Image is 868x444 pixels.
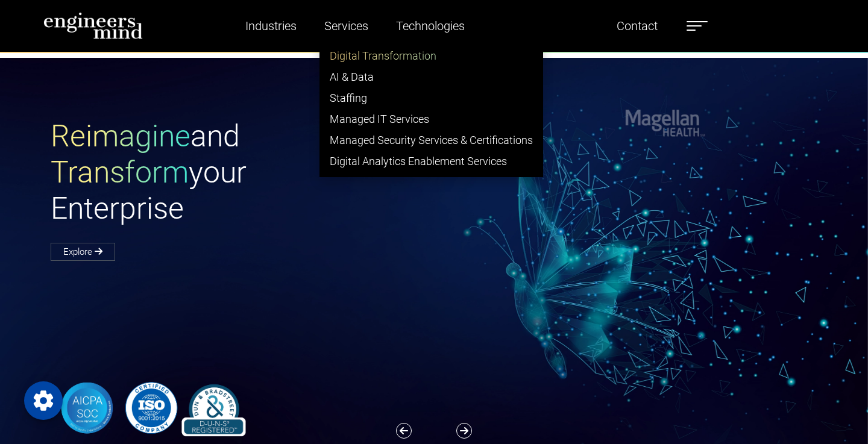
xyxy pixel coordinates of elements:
a: Managed IT Services [320,108,542,130]
a: Contact [612,12,662,40]
a: Staffing [320,87,542,108]
span: Transform [51,155,189,190]
a: Managed Security Services & Certifications [320,130,542,151]
a: Industries [241,12,301,40]
a: AI & Data [320,66,542,87]
a: Technologies [391,12,470,40]
img: banner-logo [51,380,251,437]
a: Explore [51,243,115,261]
a: Digital Transformation [320,45,542,66]
h1: and your Enterprise [51,118,434,227]
span: Reimagine [51,119,190,154]
a: Digital Analytics Enablement Services [320,151,542,172]
img: logo [43,12,143,39]
a: Services [319,12,373,40]
ul: Industries [319,40,543,177]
